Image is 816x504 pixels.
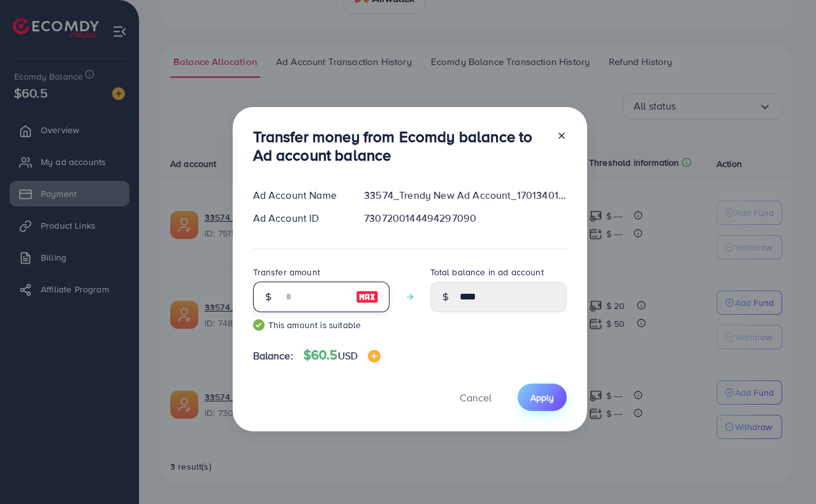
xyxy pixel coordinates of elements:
span: USD [338,349,358,363]
small: This amount is suitable [253,319,390,331]
div: Ad Account Name [243,188,354,203]
span: Cancel [460,391,492,405]
span: Apply [530,391,554,404]
div: Ad Account ID [243,211,354,226]
h3: Transfer money from Ecomdy balance to Ad account balance [253,127,546,164]
img: guide [253,319,265,331]
button: Cancel [444,384,507,411]
button: Apply [518,384,567,411]
iframe: Chat [762,447,806,494]
label: Total balance in ad account [430,266,544,278]
label: Transfer amount [253,266,320,278]
h4: $60.5 [303,347,381,363]
span: Balance: [253,349,293,363]
div: 7307200144494297090 [354,211,576,226]
div: 33574_Trendy New Ad Account_1701340139148 [354,188,576,203]
img: image [368,350,381,363]
img: image [356,289,379,305]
